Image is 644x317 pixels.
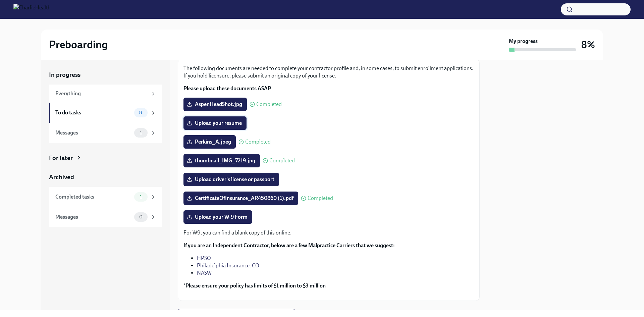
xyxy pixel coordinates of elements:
[49,103,162,123] a: To do tasks8
[183,116,247,130] label: Upload your resume
[136,130,146,135] span: 1
[188,120,242,126] span: Upload your resume
[49,154,73,162] div: For later
[49,85,162,103] a: Everything
[49,207,162,227] a: Messages0
[197,270,212,276] a: NASW
[183,173,279,186] label: Upload driver's license or passport
[183,242,395,249] strong: If you are an Independent Contractor, below are a few Malpractice Carriers that we suggest:
[183,210,252,224] label: Upload your W-9 Form
[49,70,162,79] a: In progress
[135,110,146,115] span: 8
[269,158,295,163] span: Completed
[188,139,231,145] span: Perkins_A.jpeg
[581,39,595,51] h3: 8%
[197,255,211,261] a: HPSO
[185,282,326,289] strong: Please ensure your policy has limits of $1 million to $3 million
[55,213,131,221] div: Messages
[13,4,51,15] img: CharlieHealth
[49,187,162,207] a: Completed tasks1
[183,154,260,167] label: thumbnail_IMG_7219.jpg
[188,195,293,202] span: CertificateOfInsurance_AR450860 (1).pdf
[183,135,236,149] label: Perkins_A.jpeg
[197,262,259,269] a: Philadelphia Insurance. CO
[135,214,147,219] span: 0
[183,65,474,80] p: The following documents are needed to complete your contractor profile and, in some cases, to sub...
[183,85,271,92] strong: Please upload these documents ASAP
[183,229,474,236] p: For W9, you can find a blank copy of this online.
[49,154,162,162] a: For later
[55,90,148,97] div: Everything
[55,129,131,137] div: Messages
[188,214,248,220] span: Upload your W-9 Form
[188,176,274,183] span: Upload driver's license or passport
[188,157,255,164] span: thumbnail_IMG_7219.jpg
[509,38,538,45] strong: My progress
[245,139,271,145] span: Completed
[183,98,247,111] label: AspenHeadShot.jpg
[55,109,131,116] div: To do tasks
[55,193,131,201] div: Completed tasks
[256,102,282,107] span: Completed
[188,101,242,108] span: AspenHeadShot.jpg
[49,38,108,51] h2: Preboarding
[49,173,162,181] a: Archived
[183,192,298,205] label: CertificateOfInsurance_AR450860 (1).pdf
[136,194,146,199] span: 1
[308,196,333,201] span: Completed
[49,123,162,143] a: Messages1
